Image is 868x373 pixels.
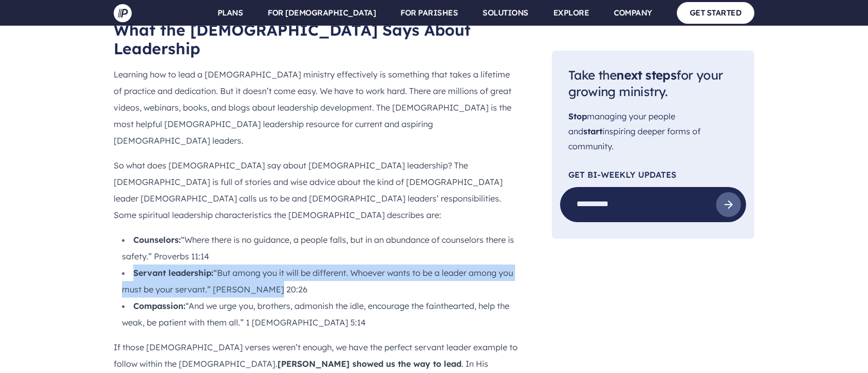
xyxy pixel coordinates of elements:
[133,268,213,278] b: Servant leadership:
[122,265,519,298] li: “But among you it will be different. Whoever wants to be a leader among you must be your servant....
[122,231,519,265] li: “Where there is no guidance, a people falls, but in an abundance of counselors there is safety.” ...
[114,21,519,58] h2: What the [DEMOGRAPHIC_DATA] Says About Leadership
[568,112,587,122] span: Stop
[114,66,519,149] p: Learning how to lead a [DEMOGRAPHIC_DATA] ministry effectively is something that takes a lifetime...
[677,2,755,23] a: GET STARTED
[114,157,519,223] p: So what does [DEMOGRAPHIC_DATA] say about [DEMOGRAPHIC_DATA] leadership? The [DEMOGRAPHIC_DATA] i...
[133,301,185,311] b: Compassion:
[277,359,461,369] strong: [PERSON_NAME] showed us the way to lead
[133,235,181,245] b: Counselors:
[583,126,602,136] span: start
[568,170,738,179] p: Get Bi-Weekly Updates
[122,298,519,331] li: “And we urge you, brothers, admonish the idle, encourage the fainthearted, help the weak, be pati...
[616,67,676,83] span: next steps
[568,67,723,100] span: Take the for your growing ministry.
[568,110,738,154] p: managing your people and inspiring deeper forms of community.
